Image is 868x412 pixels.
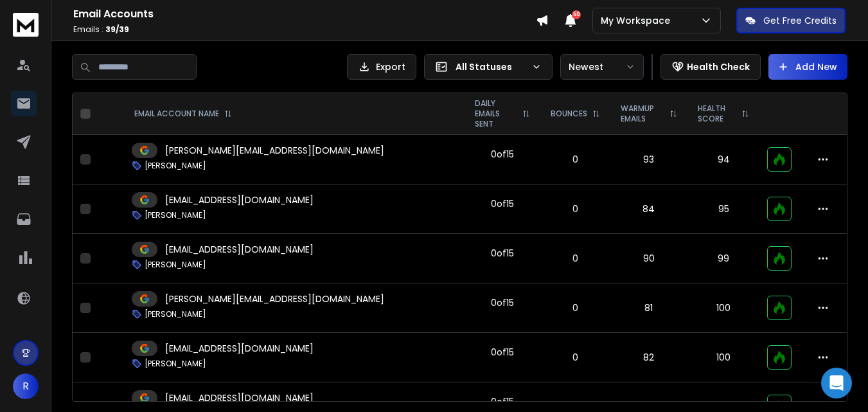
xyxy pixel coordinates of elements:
[165,391,314,404] p: [EMAIL_ADDRESS][DOMAIN_NAME]
[491,247,514,260] div: 0 of 15
[551,109,587,119] p: BOUNCES
[491,148,514,161] div: 0 of 15
[165,292,384,305] p: [PERSON_NAME][EMAIL_ADDRESS][DOMAIN_NAME]
[610,234,688,283] td: 90
[475,98,517,129] p: DAILY EMAILS SENT
[491,296,514,309] div: 0 of 15
[736,8,846,33] button: Get Free Credits
[548,351,603,364] p: 0
[491,395,514,408] div: 0 of 15
[548,252,603,265] p: 0
[548,202,603,215] p: 0
[687,234,759,283] td: 99
[610,135,688,184] td: 93
[698,103,736,124] p: HEALTH SCORE
[560,54,644,80] button: Newest
[134,109,232,119] div: EMAIL ACCOUNT NAME
[145,260,206,270] p: [PERSON_NAME]
[165,193,314,206] p: [EMAIL_ADDRESS][DOMAIN_NAME]
[687,283,759,333] td: 100
[165,243,314,256] p: [EMAIL_ADDRESS][DOMAIN_NAME]
[145,161,206,171] p: [PERSON_NAME]
[548,301,603,314] p: 0
[821,368,852,399] div: Open Intercom Messenger
[145,309,206,319] p: [PERSON_NAME]
[548,153,603,166] p: 0
[610,333,688,382] td: 82
[601,14,675,27] p: My Workspace
[610,283,688,333] td: 81
[145,359,206,369] p: [PERSON_NAME]
[763,14,837,27] p: Get Free Credits
[687,184,759,234] td: 95
[621,103,665,124] p: WARMUP EMAILS
[491,346,514,359] div: 0 of 15
[13,13,39,37] img: logo
[687,333,759,382] td: 100
[13,373,39,399] button: R
[165,144,384,157] p: [PERSON_NAME][EMAIL_ADDRESS][DOMAIN_NAME]
[456,60,526,73] p: All Statuses
[610,184,688,234] td: 84
[73,24,536,35] p: Emails :
[165,342,314,355] p: [EMAIL_ADDRESS][DOMAIN_NAME]
[687,135,759,184] td: 94
[687,60,750,73] p: Health Check
[145,210,206,220] p: [PERSON_NAME]
[660,54,761,80] button: Health Check
[572,10,581,19] span: 50
[768,54,847,80] button: Add New
[347,54,416,80] button: Export
[73,6,536,22] h1: Email Accounts
[105,24,129,35] span: 39 / 39
[491,197,514,210] div: 0 of 15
